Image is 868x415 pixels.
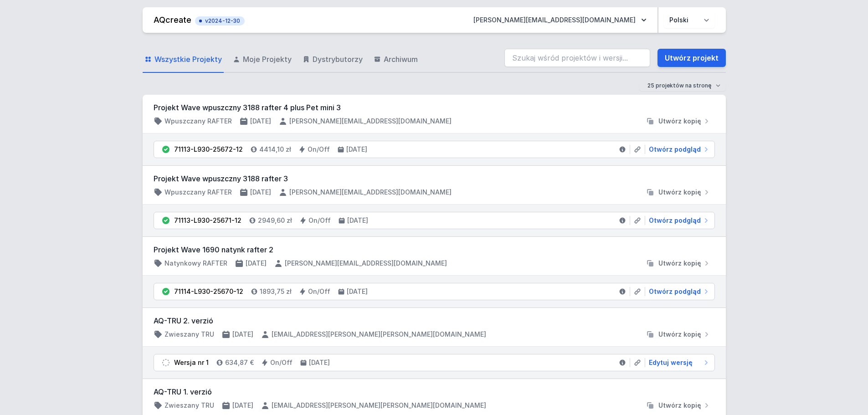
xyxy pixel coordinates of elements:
[347,216,368,225] h4: [DATE]
[154,102,715,113] h3: Projekt Wave wpuszczny 3188 rafter 4 plus Pet mini 3
[658,117,701,126] span: Utwórz kopię
[174,287,243,296] div: 71114-L930-25670-12
[161,358,170,367] img: draft.svg
[642,117,715,126] button: Utwórz kopię
[195,15,245,26] button: v2024-12-30
[272,401,486,410] h4: [EMAIL_ADDRESS][PERSON_NAME][PERSON_NAME][DOMAIN_NAME]
[504,49,650,67] input: Szukaj wśród projektów i wersji...
[154,54,222,65] span: Wszystkie Projekty
[250,117,271,126] h4: [DATE]
[642,401,715,410] button: Utwórz kopię
[308,145,330,154] h4: On/Off
[200,17,240,25] span: v2024-12-30
[260,287,292,296] h4: 1893,75 zł
[154,244,715,255] h3: Projekt Wave 1690 natynk rafter 2
[645,287,711,296] a: Otwórz podgląd
[664,12,715,28] select: Wybierz język
[289,117,452,126] h4: [PERSON_NAME][EMAIL_ADDRESS][DOMAIN_NAME]
[164,259,227,268] h4: Natynkowy RAFTER
[154,173,715,184] h3: Projekt Wave wpuszczny 3188 rafter 3
[642,259,715,268] button: Utwórz kopię
[164,188,232,197] h4: Wpuszczany RAFTER
[143,46,224,73] a: Wszystkie Projekty
[164,401,214,410] h4: Zwieszany TRU
[347,287,368,296] h4: [DATE]
[250,188,271,197] h4: [DATE]
[164,117,232,126] h4: Wpuszczany RAFTER
[174,145,243,154] div: 71113-L930-25672-12
[372,46,420,73] a: Archiwum
[285,259,447,268] h4: [PERSON_NAME][EMAIL_ADDRESS][DOMAIN_NAME]
[301,46,365,73] a: Dystrybutorzy
[658,330,701,339] span: Utwórz kopię
[645,145,711,154] a: Otwórz podgląd
[232,330,253,339] h4: [DATE]
[231,46,293,73] a: Moje Projekty
[164,330,214,339] h4: Zwieszany TRU
[270,358,293,367] h4: On/Off
[289,188,452,197] h4: [PERSON_NAME][EMAIL_ADDRESS][DOMAIN_NAME]
[154,315,715,326] h3: AQ-TRU 2. verzió
[309,358,330,367] h4: [DATE]
[649,358,693,367] span: Edytuj wersję
[225,358,254,367] h4: 634,87 €
[645,358,711,367] a: Edytuj wersję
[308,216,331,225] h4: On/Off
[154,386,715,397] h3: AQ-TRU 1. verzió
[259,145,291,154] h4: 4414,10 zł
[642,188,715,197] button: Utwórz kopię
[313,54,363,65] span: Dystrybutorzy
[232,401,253,410] h4: [DATE]
[246,259,267,268] h4: [DATE]
[658,401,701,410] span: Utwórz kopię
[658,188,701,197] span: Utwórz kopię
[649,216,701,225] span: Otwórz podgląd
[649,287,701,296] span: Otwórz podgląd
[649,145,701,154] span: Otwórz podgląd
[645,216,711,225] a: Otwórz podgląd
[174,358,209,367] div: Wersja nr 1
[174,216,241,225] div: 71113-L930-25671-12
[258,216,292,225] h4: 2949,60 zł
[154,15,191,25] a: AQcreate
[243,54,292,65] span: Moje Projekty
[308,287,330,296] h4: On/Off
[272,330,486,339] h4: [EMAIL_ADDRESS][PERSON_NAME][PERSON_NAME][DOMAIN_NAME]
[384,54,418,65] span: Archiwum
[658,259,701,268] span: Utwórz kopię
[642,330,715,339] button: Utwórz kopię
[346,145,367,154] h4: [DATE]
[657,49,726,67] a: Utwórz projekt
[466,12,654,28] button: [PERSON_NAME][EMAIL_ADDRESS][DOMAIN_NAME]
